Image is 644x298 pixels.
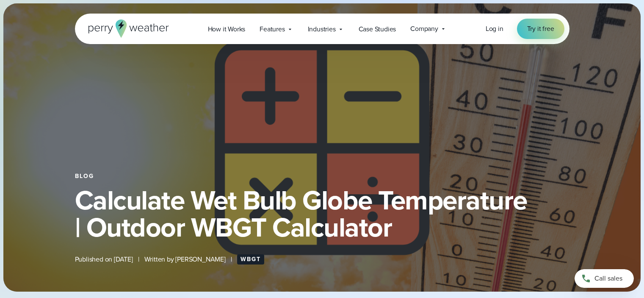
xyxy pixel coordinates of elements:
span: Call sales [594,273,622,284]
span: Log in [486,24,503,33]
span: How it Works [208,24,246,34]
span: Case Studies [359,24,396,34]
span: Written by [PERSON_NAME] [144,254,226,265]
div: Blog [75,173,569,180]
span: Published on [DATE] [75,254,133,265]
a: Call sales [575,269,634,288]
a: Case Studies [351,20,404,38]
span: Company [410,24,438,34]
span: | [231,254,232,265]
a: Log in [486,24,503,34]
span: Industries [308,24,336,34]
span: | [138,254,139,265]
a: Try it free [517,19,564,39]
a: WBGT [237,254,264,265]
h1: Calculate Wet Bulb Globe Temperature | Outdoor WBGT Calculator [75,187,569,241]
span: Try it free [527,24,554,34]
a: How it Works [201,20,253,38]
span: Features [260,24,285,34]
